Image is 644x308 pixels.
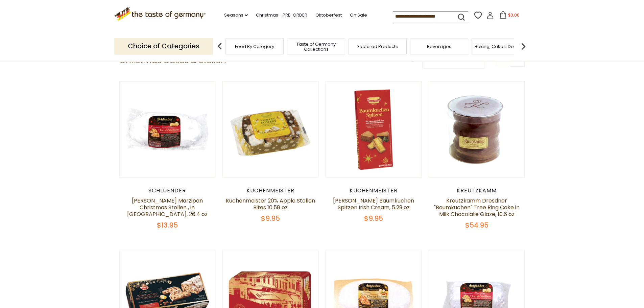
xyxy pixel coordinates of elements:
[326,81,422,177] img: Kuchenmeister Baumkuchen Spitzen Irish Cream, 5.29 oz
[235,44,274,49] a: Food By Category
[127,197,208,218] a: [PERSON_NAME] Marzipan Christmas Stollen , in [GEOGRAPHIC_DATA], 26.4 oz
[357,44,398,49] a: Featured Products
[465,220,488,230] span: $54.95
[315,11,342,19] a: Oktoberfest
[350,11,367,19] a: On Sale
[434,197,520,218] a: Kreutzkamm Dresdner "Baumkuchen" Tree Ring Cake in Milk Chocolate Glaze, 10.6 oz
[213,40,226,53] img: previous arrow
[364,214,383,223] span: $9.95
[289,42,343,52] a: Taste of Germany Collections
[157,220,178,230] span: $13.95
[256,11,307,19] a: Christmas - PRE-ORDER
[119,187,216,194] div: Schluender
[429,81,525,177] img: Kreutzkamm Dresdner "Baumkuchen" Tree Ring Cake in Milk Chocolate Glaze, 10.6 oz
[261,214,280,223] span: $9.95
[475,44,527,49] a: Baking, Cakes, Desserts
[224,11,248,19] a: Seasons
[326,187,422,194] div: Kuchenmeister
[222,187,319,194] div: Kuchenmeister
[508,12,520,18] span: $0.00
[226,197,315,211] a: Kuchenmeister 20% Apple Stollen Bites 10.58 oz
[495,11,524,21] button: $0.00
[114,38,213,54] p: Choice of Categories
[427,44,451,49] a: Beverages
[333,197,414,211] a: [PERSON_NAME] Baumkuchen Spitzen Irish Cream, 5.29 oz
[223,81,318,177] img: Kuchenmeister 20% Apple Stollen Bites 10.58 oz
[119,55,226,66] h1: Christmas Cakes & Stollen
[120,81,215,177] img: Schluender Marzipan Christmas Stollen , in Cello, 26.4 oz
[429,187,525,194] div: Kreutzkamm
[517,40,530,53] img: next arrow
